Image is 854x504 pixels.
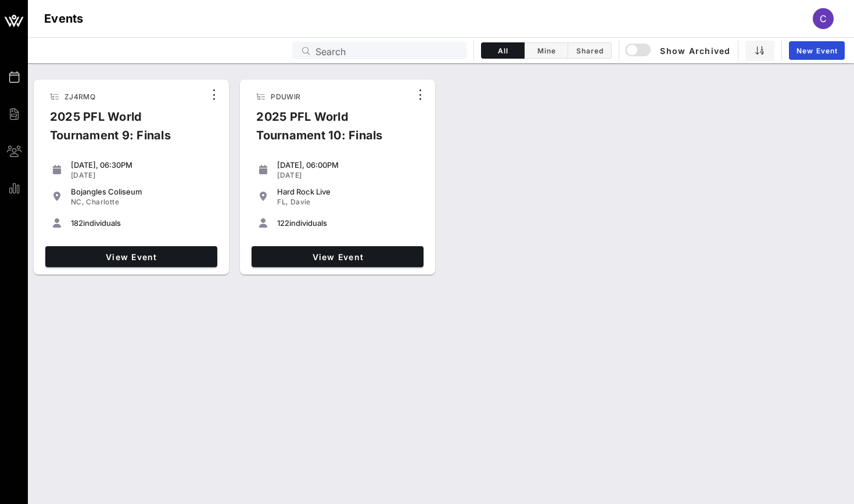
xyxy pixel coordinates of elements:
span: Mine [532,46,561,55]
div: Hard Rock Live [277,187,419,196]
span: Charlotte [86,197,119,206]
span: Shared [575,46,604,55]
span: 122 [277,218,289,228]
button: Mine [525,42,568,59]
button: All [481,42,525,59]
div: [DATE] [71,171,213,180]
span: All [489,46,517,55]
div: individuals [277,218,419,228]
span: PDUWIR [271,92,300,101]
div: [DATE] [277,171,419,180]
div: Bojangles Coliseum [71,187,213,196]
div: 2025 PFL World Tournament 10: Finals [247,107,411,154]
span: ZJ4RMQ [64,92,95,101]
span: View Event [50,252,213,262]
span: Show Archived [627,44,731,57]
span: C [820,13,827,24]
a: New Event [789,41,845,60]
div: individuals [71,218,213,228]
button: Show Archived [626,40,731,61]
div: [DATE], 06:00PM [277,160,419,170]
span: FL, [277,197,288,206]
span: 182 [71,218,83,228]
a: View Event [252,246,424,267]
span: View Event [256,252,419,262]
div: [DATE], 06:30PM [71,160,213,170]
div: 2025 PFL World Tournament 9: Finals [41,107,204,154]
span: NC, [71,197,84,206]
button: Shared [568,42,612,59]
div: C [813,8,834,29]
h1: Events [44,9,84,28]
span: New Event [796,46,838,55]
a: View Event [45,246,217,267]
span: Davie [290,197,311,206]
